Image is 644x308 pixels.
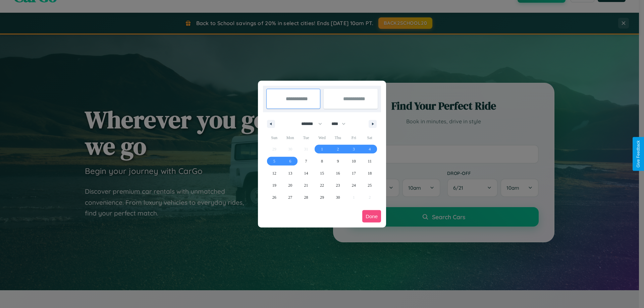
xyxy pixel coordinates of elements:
[298,191,314,203] button: 28
[321,155,323,167] span: 8
[298,167,314,179] button: 14
[337,143,339,155] span: 2
[288,179,292,191] span: 20
[314,179,330,191] button: 22
[330,155,346,167] button: 9
[314,191,330,203] button: 29
[362,167,378,179] button: 18
[272,167,276,179] span: 12
[298,132,314,143] span: Tue
[330,143,346,155] button: 2
[266,191,282,203] button: 26
[304,179,308,191] span: 21
[272,191,276,203] span: 26
[346,155,362,167] button: 10
[330,132,346,143] span: Thu
[314,167,330,179] button: 15
[362,132,378,143] span: Sat
[352,179,356,191] span: 24
[362,210,381,223] button: Done
[288,191,292,203] span: 27
[288,167,292,179] span: 13
[346,132,362,143] span: Fri
[346,143,362,155] button: 3
[320,179,324,191] span: 22
[304,191,308,203] span: 28
[305,155,307,167] span: 7
[353,143,355,155] span: 3
[362,143,378,155] button: 4
[273,155,275,167] span: 5
[330,191,346,203] button: 30
[298,155,314,167] button: 7
[336,167,340,179] span: 16
[330,179,346,191] button: 23
[368,155,372,167] span: 11
[346,167,362,179] button: 17
[282,167,298,179] button: 13
[320,191,324,203] span: 29
[368,167,372,179] span: 18
[289,155,291,167] span: 6
[321,143,323,155] span: 1
[346,179,362,191] button: 24
[298,179,314,191] button: 21
[266,155,282,167] button: 5
[304,167,308,179] span: 14
[314,132,330,143] span: Wed
[636,140,641,168] div: Give Feedback
[369,143,371,155] span: 4
[352,167,356,179] span: 17
[314,143,330,155] button: 1
[272,179,276,191] span: 19
[314,155,330,167] button: 8
[282,132,298,143] span: Mon
[266,179,282,191] button: 19
[266,132,282,143] span: Sun
[266,167,282,179] button: 12
[337,155,339,167] span: 9
[362,179,378,191] button: 25
[336,191,340,203] span: 30
[362,155,378,167] button: 11
[320,167,324,179] span: 15
[336,179,340,191] span: 23
[282,155,298,167] button: 6
[330,167,346,179] button: 16
[282,191,298,203] button: 27
[368,179,372,191] span: 25
[352,155,356,167] span: 10
[282,179,298,191] button: 20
